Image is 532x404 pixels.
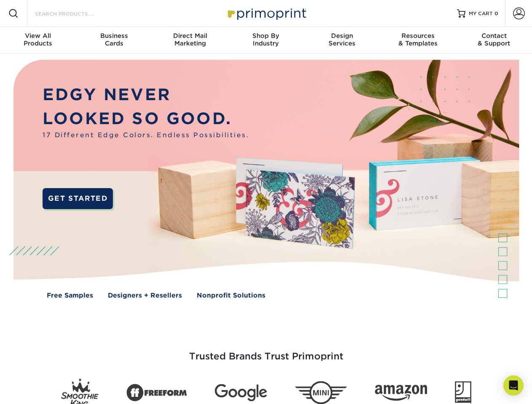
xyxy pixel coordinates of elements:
div: Open Intercom Messenger [503,375,524,396]
a: BusinessCards [76,27,152,54]
img: Google [215,384,267,401]
a: GET STARTED [43,188,113,209]
span: Shop By [228,32,304,40]
a: Direct MailMarketing [152,27,228,54]
div: & Templates [380,32,456,47]
span: Resources [380,32,456,40]
img: Goodwill [455,381,471,404]
a: Free Samples [47,291,93,300]
a: Designers + Resellers [108,291,182,300]
span: Contact [456,32,532,40]
span: Direct Mail [152,32,228,40]
div: Cards [76,32,152,47]
img: Primoprint [224,4,308,22]
span: Business [76,32,152,40]
a: Contact& Support [456,27,532,54]
h3: Trusted Brands Trust Primoprint [20,331,513,372]
p: EDGY NEVER [43,83,249,107]
div: Marketing [152,32,228,47]
div: Services [304,32,380,47]
span: 0 [495,11,498,16]
span: MY CART [469,10,493,17]
a: Nonprofit Solutions [197,291,265,300]
img: Amazon [375,385,427,401]
div: & Support [456,32,532,47]
a: Resources& Templates [380,27,456,54]
a: Shop ByIndustry [228,27,304,54]
div: Industry [228,32,304,47]
span: 17 Different Edge Colors. Endless Possibilities. [43,130,249,140]
a: DesignServices [304,27,380,54]
span: Design [304,32,380,40]
p: LOOKED SO GOOD. [43,107,249,131]
input: SEARCH PRODUCTS..... [34,8,116,19]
